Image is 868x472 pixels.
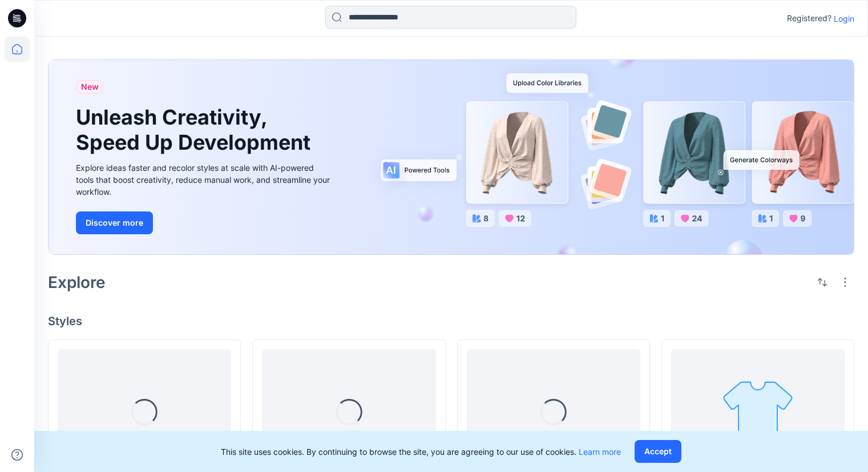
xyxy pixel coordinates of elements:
div: Explore ideas faster and recolor styles at scale with AI-powered tools that boost creativity, red... [76,162,333,198]
p: This site uses cookies. By continuing to browse the site, you are agreeing to our use of cookies. [221,446,621,458]
p: Login [834,13,854,25]
h1: Unleash Creativity, Speed Up Development [76,105,316,154]
span: New [81,80,99,94]
button: Discover more [76,211,153,234]
a: Learn more [579,447,621,457]
p: Registered? [787,11,831,25]
button: Accept [635,440,681,463]
h4: Styles [48,314,854,328]
h2: Explore [48,273,106,291]
a: Discover more [76,211,333,234]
